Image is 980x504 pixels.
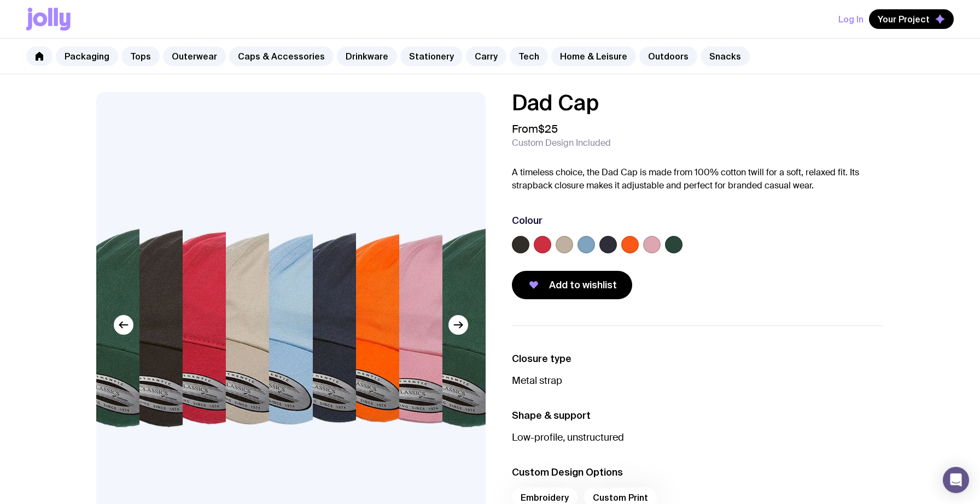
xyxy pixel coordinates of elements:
a: Stationery [400,46,463,66]
a: Snacks [701,46,750,66]
span: Custom Design Included [512,138,611,149]
p: A timeless choice, the Dad Cap is made from 100% cotton twill for a soft, relaxed fit. Its strapb... [512,166,884,192]
h3: Shape & support [512,409,884,422]
span: Your Project [878,14,930,25]
a: Outdoors [639,46,697,66]
a: Caps & Accessories [229,46,334,66]
h3: Colour [512,214,542,227]
button: Add to wishlist [512,271,632,299]
h3: Custom Design Options [512,466,884,479]
h1: Dad Cap [512,92,884,114]
a: Tech [510,46,548,66]
button: Log In [838,9,864,29]
h3: Closure type [512,352,884,365]
a: Drinkware [337,46,397,66]
div: Open Intercom Messenger [943,467,969,493]
span: From [512,122,558,135]
a: Home & Leisure [551,46,636,66]
a: Outerwear [163,46,226,66]
a: Packaging [56,46,118,66]
p: Metal strap [512,374,884,387]
span: Add to wishlist [549,278,617,292]
a: Tops [121,46,160,66]
p: Low-profile, unstructured [512,431,884,444]
button: Your Project [869,9,954,29]
a: Carry [466,46,506,66]
span: $25 [538,122,558,136]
